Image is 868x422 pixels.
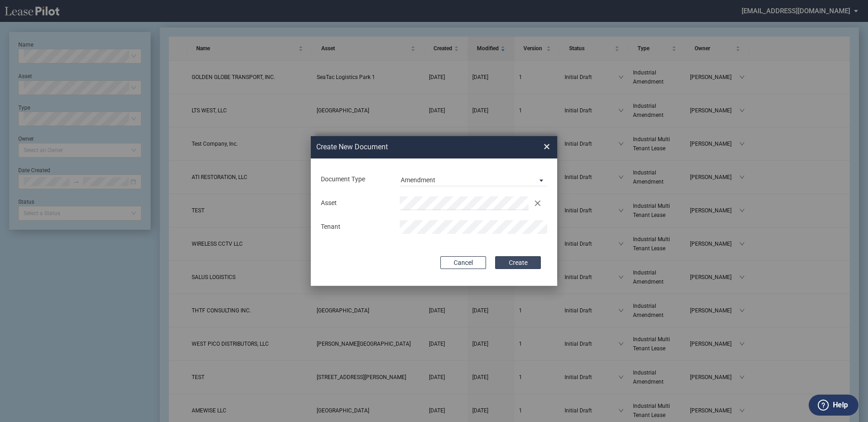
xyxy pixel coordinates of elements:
h2: Create New Document [316,142,511,152]
md-select: Document Type: Amendment [400,173,547,186]
div: Document Type [315,175,394,184]
div: Tenant [315,222,394,232]
button: Create [495,256,541,269]
label: Help [833,399,848,411]
button: Cancel [440,256,486,269]
div: Asset [315,199,394,208]
div: Amendment [401,176,435,184]
md-dialog: Create New ... [311,136,557,286]
span: × [544,140,550,154]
